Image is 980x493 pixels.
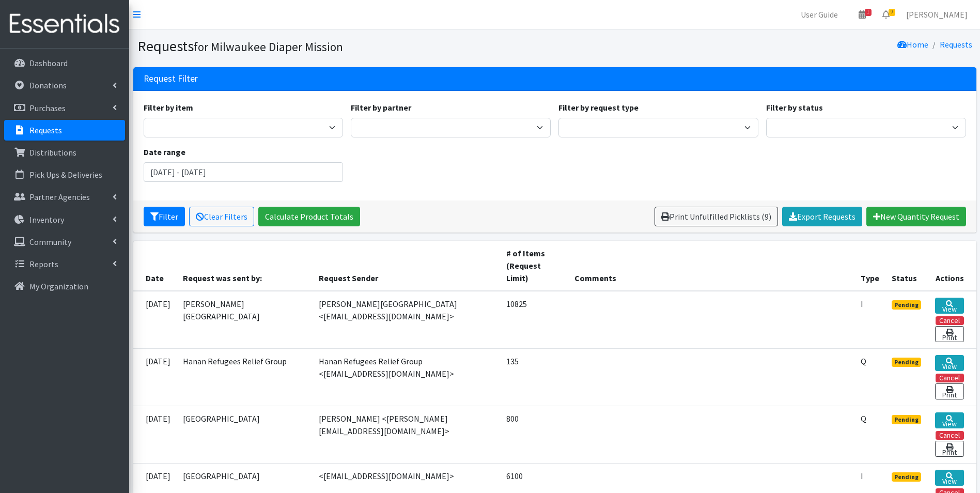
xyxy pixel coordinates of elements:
[29,58,68,68] p: Dashboard
[29,147,76,158] p: Distributions
[29,125,62,135] p: Requests
[792,4,846,25] a: User Guide
[558,101,639,114] label: Filter by request type
[177,241,313,291] th: Request was sent by:
[29,80,67,90] p: Donations
[194,39,343,54] small: for Milwaukee Diaper Mission
[137,37,551,55] h1: Requests
[144,101,193,114] label: Filter by item
[29,237,71,247] p: Community
[500,291,568,349] td: 10825
[189,207,254,226] a: Clear Filters
[861,299,863,309] abbr: Individual
[935,412,964,428] a: View
[935,355,964,371] a: View
[500,406,568,463] td: 800
[4,120,125,141] a: Requests
[929,241,976,291] th: Actions
[4,232,125,252] a: Community
[936,316,964,325] button: Cancel
[854,241,885,291] th: Type
[177,291,313,349] td: [PERSON_NAME][GEOGRAPHIC_DATA]
[861,413,866,424] abbr: Quantity
[892,472,921,482] span: Pending
[313,348,500,406] td: Hanan Refugees Relief Group <[EMAIL_ADDRESS][DOMAIN_NAME]>
[766,101,823,114] label: Filter by status
[4,276,125,297] a: My Organization
[782,207,862,226] a: Export Requests
[29,192,90,202] p: Partner Agencies
[897,39,928,50] a: Home
[4,164,125,185] a: Pick Ups & Deliveries
[313,291,500,349] td: [PERSON_NAME][GEOGRAPHIC_DATA] <[EMAIL_ADDRESS][DOMAIN_NAME]>
[935,441,964,457] a: Print
[889,9,895,16] span: 9
[144,73,198,84] h3: Request Filter
[133,348,177,406] td: [DATE]
[133,241,177,291] th: Date
[4,187,125,207] a: Partner Agencies
[861,471,863,481] abbr: Individual
[133,291,177,349] td: [DATE]
[144,146,185,158] label: Date range
[850,4,874,25] a: 1
[935,383,964,399] a: Print
[935,298,964,314] a: View
[29,103,66,113] p: Purchases
[500,241,568,291] th: # of Items (Request Limit)
[892,300,921,310] span: Pending
[4,75,125,96] a: Donations
[935,326,964,342] a: Print
[936,374,964,382] button: Cancel
[313,241,500,291] th: Request Sender
[4,53,125,73] a: Dashboard
[500,348,568,406] td: 135
[177,348,313,406] td: Hanan Refugees Relief Group
[4,254,125,274] a: Reports
[892,358,921,367] span: Pending
[4,98,125,118] a: Purchases
[144,162,344,182] input: January 1, 2011 - December 31, 2011
[866,207,966,226] a: New Quantity Request
[133,406,177,463] td: [DATE]
[4,7,125,41] img: HumanEssentials
[4,142,125,163] a: Distributions
[655,207,778,226] a: Print Unfulfilled Picklists (9)
[29,170,102,180] p: Pick Ups & Deliveries
[885,241,929,291] th: Status
[313,406,500,463] td: [PERSON_NAME] <[PERSON_NAME][EMAIL_ADDRESS][DOMAIN_NAME]>
[940,39,972,50] a: Requests
[177,406,313,463] td: [GEOGRAPHIC_DATA]
[898,4,976,25] a: [PERSON_NAME]
[144,207,185,226] button: Filter
[4,209,125,230] a: Inventory
[29,214,64,225] p: Inventory
[865,9,872,16] span: 1
[568,241,854,291] th: Comments
[892,415,921,424] span: Pending
[861,356,866,366] abbr: Quantity
[29,259,58,269] p: Reports
[351,101,411,114] label: Filter by partner
[29,281,88,291] p: My Organization
[935,470,964,486] a: View
[936,431,964,440] button: Cancel
[874,4,898,25] a: 9
[258,207,360,226] a: Calculate Product Totals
